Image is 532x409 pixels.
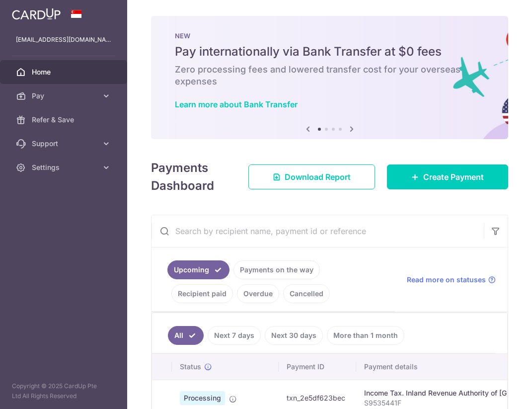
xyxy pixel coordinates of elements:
[248,164,375,189] a: Download Report
[168,326,204,345] a: All
[32,163,97,172] span: Settings
[265,326,323,345] a: Next 30 days
[285,171,351,183] span: Download Report
[180,391,225,405] span: Processing
[468,379,522,404] iframe: Opens a widget where you can find more information
[423,171,484,183] span: Create Payment
[175,99,298,109] a: Learn more about Bank Transfer
[32,139,97,149] span: Support
[208,326,261,345] a: Next 7 days
[407,275,496,285] a: Read more on statuses
[180,362,201,372] span: Status
[283,284,330,303] a: Cancelled
[171,284,233,303] a: Recipient paid
[151,16,508,139] img: Bank transfer banner
[387,164,508,189] a: Create Payment
[327,326,404,345] a: More than 1 month
[233,260,320,279] a: Payments on the way
[32,91,97,101] span: Pay
[152,215,484,247] input: Search by recipient name, payment id or reference
[175,32,484,40] p: NEW
[16,35,111,45] p: [EMAIL_ADDRESS][DOMAIN_NAME]
[279,354,356,380] th: Payment ID
[151,159,230,195] h4: Payments Dashboard
[407,275,486,285] span: Read more on statuses
[32,67,97,77] span: Home
[175,64,484,87] h6: Zero processing fees and lowered transfer cost for your overseas expenses
[237,284,279,303] a: Overdue
[32,115,97,125] span: Refer & Save
[175,44,484,60] h5: Pay internationally via Bank Transfer at $0 fees
[12,8,61,20] img: CardUp
[167,260,229,279] a: Upcoming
